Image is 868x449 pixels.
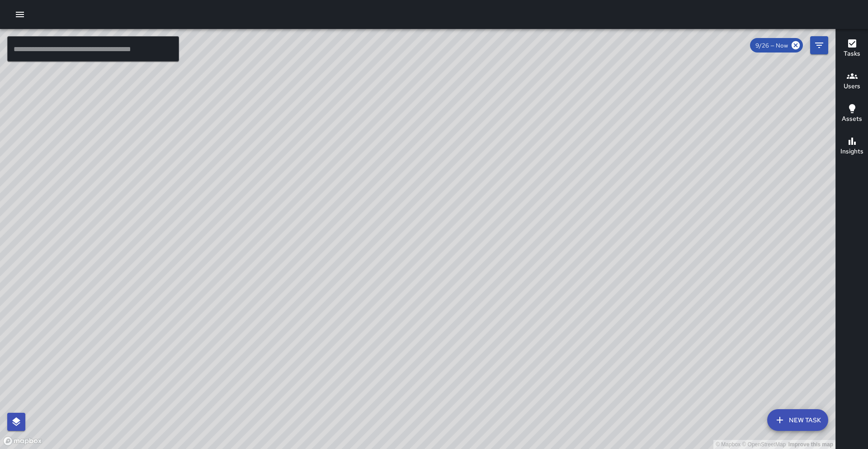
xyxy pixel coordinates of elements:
h6: Tasks [844,49,860,59]
button: Insights [836,130,868,163]
button: Filters [810,36,828,54]
h6: Insights [840,147,863,157]
button: Assets [836,98,868,130]
button: Tasks [836,33,868,65]
h6: Assets [842,114,862,124]
button: Users [836,65,868,98]
span: 9/26 — Now [750,42,793,49]
div: 9/26 — Now [750,38,803,53]
h6: Users [844,81,860,91]
button: New Task [767,409,828,431]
